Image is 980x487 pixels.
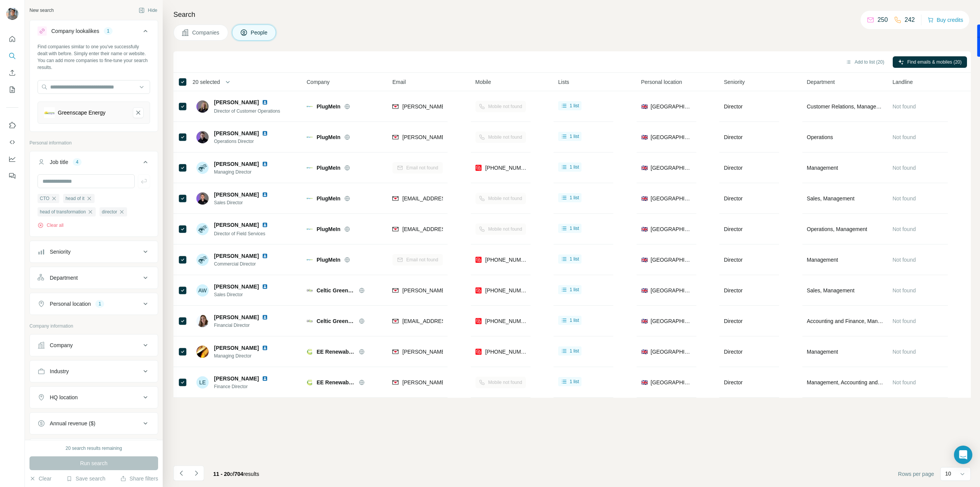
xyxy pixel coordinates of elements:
[214,313,259,321] span: [PERSON_NAME]
[50,158,68,166] div: Job title
[102,208,117,215] span: director
[40,208,86,215] span: head of transformation
[724,103,743,110] span: Director
[214,98,259,106] span: [PERSON_NAME]
[6,118,18,132] button: Use Surfe on LinkedIn
[807,195,855,202] span: Sales, Management
[6,83,18,97] button: My lists
[6,32,18,46] button: Quick start
[807,256,838,264] span: Management
[196,223,209,235] img: Avatar
[317,195,340,202] span: PlugMeIn
[214,375,259,382] span: [PERSON_NAME]
[133,5,163,16] button: Hide
[262,345,268,351] img: LinkedIn logo
[317,133,340,141] span: PlugMeIn
[807,287,855,294] span: Sales, Management
[651,256,692,264] span: [GEOGRAPHIC_DATA]
[893,165,916,171] span: Not found
[485,287,534,294] span: [PHONE_NUMBER]
[6,152,18,166] button: Dashboard
[196,315,209,327] img: Avatar
[893,103,916,110] span: Not found
[641,78,682,86] span: Personal location
[50,274,78,282] div: Department
[30,336,158,354] button: Company
[485,349,534,355] span: [PHONE_NUMBER]
[173,466,189,481] button: Navigate to previous page
[30,243,158,261] button: Seniority
[392,195,399,202] img: provider findymail logo
[30,388,158,407] button: HQ location
[475,78,491,86] span: Mobile
[641,164,648,172] span: 🇬🇧
[307,318,313,324] img: Logo of Celtic Green Energy
[954,446,972,464] div: Open Intercom Messenger
[40,195,49,202] span: CTO
[724,165,743,171] span: Director
[317,348,355,356] span: EE Renewables
[262,253,268,259] img: LinkedIn logo
[392,225,399,233] img: provider findymail logo
[392,317,399,325] img: provider findymail logo
[641,348,648,356] span: 🇬🇧
[402,226,493,232] span: [EMAIL_ADDRESS][DOMAIN_NAME]
[317,225,340,233] span: PlugMeIn
[570,164,579,171] span: 1 list
[214,283,259,290] span: [PERSON_NAME]
[893,318,916,324] span: Not found
[262,99,268,105] img: LinkedIn logo
[213,471,230,477] span: 11 - 20
[29,139,158,146] p: Personal information
[945,470,951,477] p: 10
[807,133,833,141] span: Operations
[392,287,399,294] img: provider findymail logo
[50,341,73,349] div: Company
[807,348,838,356] span: Management
[214,138,277,145] span: Operations Director
[214,130,259,137] span: [PERSON_NAME]
[641,379,648,386] span: 🇬🇧
[317,287,355,294] span: Celtic Green Energy
[485,165,534,171] span: [PHONE_NUMBER]
[807,78,835,86] span: Department
[570,194,579,201] span: 1 list
[402,134,581,140] span: [PERSON_NAME][EMAIL_ADDRESS][PERSON_NAME][DOMAIN_NAME]
[570,378,579,385] span: 1 list
[262,314,268,320] img: LinkedIn logo
[807,164,838,172] span: Management
[651,317,692,325] span: [GEOGRAPHIC_DATA]
[475,317,482,325] img: provider prospeo logo
[570,286,579,293] span: 1 list
[402,103,581,110] span: [PERSON_NAME][EMAIL_ADDRESS][PERSON_NAME][DOMAIN_NAME]
[262,161,268,167] img: LinkedIn logo
[213,471,259,477] span: results
[641,195,648,202] span: 🇬🇧
[29,475,51,482] button: Clear
[50,248,70,256] div: Seniority
[641,256,648,264] span: 🇬🇧
[807,225,867,233] span: Operations, Management
[641,317,648,325] span: 🇬🇧
[724,78,745,86] span: Seniority
[95,300,104,307] div: 1
[230,471,235,477] span: of
[173,9,971,20] h4: Search
[196,284,209,297] div: AW
[928,15,963,25] button: Buy credits
[193,78,220,86] span: 20 selected
[196,376,209,389] div: LE
[877,15,888,25] p: 250
[893,287,916,294] span: Not found
[30,269,158,287] button: Department
[392,348,399,356] img: provider findymail logo
[317,317,355,325] span: Celtic Green Energy
[475,256,482,264] img: provider prospeo logo
[44,107,55,118] img: Greenscape Energy-logo
[641,103,648,110] span: 🇬🇧
[307,78,330,86] span: Company
[402,379,581,385] span: [PERSON_NAME][EMAIL_ADDRESS][PERSON_NAME][DOMAIN_NAME]
[51,27,99,35] div: Company lookalikes
[724,226,743,232] span: Director
[724,257,743,263] span: Director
